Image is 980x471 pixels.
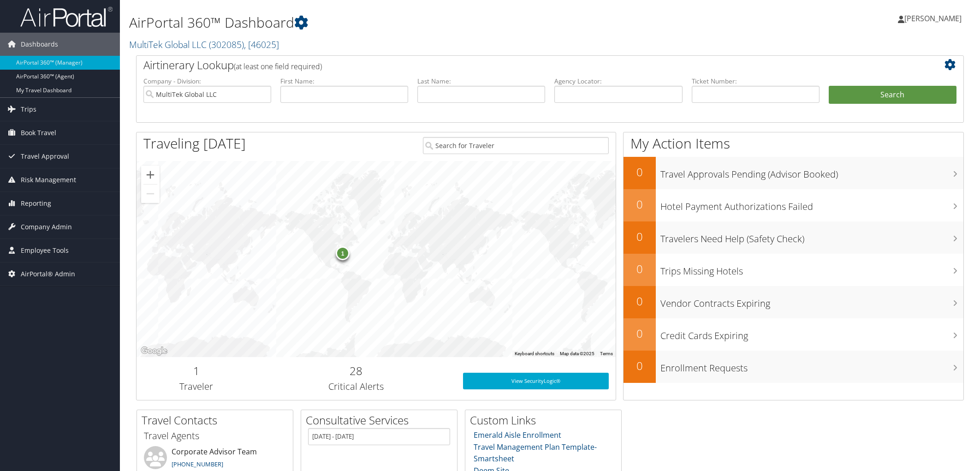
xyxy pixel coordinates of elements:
span: Trips [21,98,36,121]
span: (at least one field required) [234,61,322,72]
a: 0Travel Approvals Pending (Advisor Booked) [624,157,963,189]
h2: Airtinerary Lookup [143,57,888,73]
label: Company - Division: [143,77,271,86]
h3: Travel Approvals Pending (Advisor Booked) [660,163,963,181]
span: Reporting [21,192,51,215]
a: Travel Management Plan Template- Smartsheet [474,442,597,464]
h2: 1 [143,363,249,379]
span: , [ 46025 ] [244,38,279,51]
a: 0Enrollment Requests [624,351,963,383]
h3: Travel Agents [144,429,286,442]
img: airportal-logo.png [20,6,113,28]
h2: 0 [624,261,656,277]
h3: Trips Missing Hotels [660,260,963,278]
div: 1 [336,246,350,260]
span: Risk Management [21,168,76,191]
label: Ticket Number: [692,77,820,86]
h1: Traveling [DATE] [143,134,246,153]
a: 0Trips Missing Hotels [624,254,963,286]
h3: Critical Alerts [263,380,449,393]
h1: My Action Items [624,134,963,153]
h2: Consultative Services [306,412,457,428]
a: 0Vendor Contracts Expiring [624,286,963,318]
h2: 0 [624,358,656,374]
button: Zoom in [141,166,160,184]
label: First Name: [280,77,408,86]
a: [PHONE_NUMBER] [172,460,223,468]
h2: Travel Contacts [142,412,293,428]
label: Last Name: [417,77,545,86]
img: Google [139,345,169,357]
h3: Hotel Payment Authorizations Failed [660,196,963,213]
h2: 0 [624,229,656,244]
a: 0Hotel Payment Authorizations Failed [624,189,963,221]
a: MultiTek Global LLC [129,38,279,51]
a: 0Credit Cards Expiring [624,318,963,351]
h2: 28 [263,363,449,379]
button: Zoom out [141,185,160,203]
span: Dashboards [21,33,58,56]
a: View SecurityLogic® [463,373,609,389]
h3: Vendor Contracts Expiring [660,292,963,310]
span: Travel Approval [21,145,69,168]
h2: 0 [624,197,656,212]
button: Search [829,86,956,104]
span: [PERSON_NAME] [904,13,962,24]
a: Emerald Aisle Enrollment [474,430,561,440]
h2: 0 [624,164,656,180]
span: Employee Tools [21,239,69,262]
a: 0Travelers Need Help (Safety Check) [624,221,963,254]
span: ( 302085 ) [209,38,244,51]
span: Book Travel [21,121,56,144]
a: Open this area in Google Maps (opens a new window) [139,345,169,357]
span: AirPortal® Admin [21,262,75,286]
h2: 0 [624,293,656,309]
h3: Credit Cards Expiring [660,325,963,342]
a: Terms (opens in new tab) [600,351,613,356]
button: Keyboard shortcuts [515,351,554,357]
h3: Traveler [143,380,249,393]
span: Map data ©2025 [560,351,594,356]
input: Search for Traveler [423,137,609,154]
span: Company Admin [21,215,72,238]
a: [PERSON_NAME] [898,5,971,32]
h2: 0 [624,326,656,341]
h3: Travelers Need Help (Safety Check) [660,228,963,245]
h2: Custom Links [470,412,621,428]
label: Agency Locator: [554,77,682,86]
h1: AirPortal 360™ Dashboard [129,13,690,32]
h3: Enrollment Requests [660,357,963,375]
